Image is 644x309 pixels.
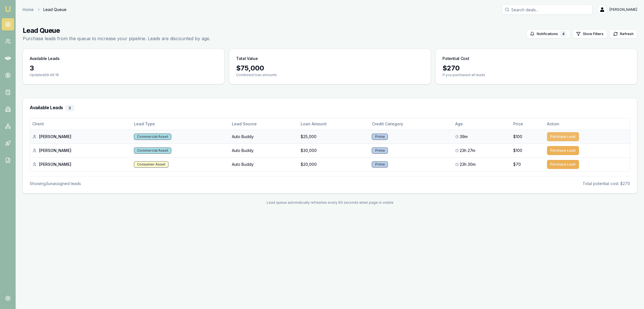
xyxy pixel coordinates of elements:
[32,134,129,140] div: [PERSON_NAME]
[609,7,637,12] span: [PERSON_NAME]
[236,64,424,73] div: $ 75,000
[547,132,579,141] button: Purchase Lead
[545,118,630,130] th: Action
[442,73,630,77] p: If you purchased all leads
[511,118,545,130] th: Price
[502,5,592,15] input: Search deals
[30,73,217,77] p: Updated 09:46:16
[369,118,453,130] th: Credit Category
[230,118,298,130] th: Lead Source
[30,64,217,73] div: 3
[134,147,171,154] div: Commercial Asset
[5,6,11,12] img: emu-icon-u.png
[32,162,129,167] div: [PERSON_NAME]
[65,105,74,111] div: 3
[30,105,630,111] h3: Available Leads
[583,181,630,186] div: Total potential cost: $270
[513,148,522,153] span: $100
[298,118,369,130] th: Loan Amount
[526,29,570,38] button: Notifications4
[298,130,369,143] td: $25,000
[460,148,475,153] span: 23h 27m
[134,134,171,140] div: Commercial Asset
[132,118,229,130] th: Lead Type
[230,130,298,143] td: Auto Buddy
[23,200,637,205] div: Lead queue automatically refreshes every 60 seconds when page is visible
[32,148,129,153] div: [PERSON_NAME]
[23,7,67,12] nav: breadcrumb
[236,73,424,77] p: Combined loan amounts
[547,146,579,155] button: Purchase Lead
[230,143,298,157] td: Auto Buddy
[23,26,210,35] h1: Lead Queue
[513,162,521,167] span: $70
[230,157,298,171] td: Auto Buddy
[372,134,388,140] div: Prime
[460,134,468,140] span: 39m
[460,162,476,167] span: 23h 30m
[513,134,522,140] span: $100
[453,118,511,130] th: Age
[30,181,81,186] div: Showing 3 unassigned lead s
[442,56,469,61] h3: Potential Cost
[372,161,388,168] div: Prime
[43,7,67,12] span: Lead Queue
[298,157,369,171] td: $20,000
[547,160,579,169] button: Purchase Lead
[609,29,637,38] button: Refresh
[442,64,630,73] div: $ 270
[23,35,210,42] p: Purchase leads from the queue to increase your pipeline. Leads are discounted by age.
[134,161,168,168] div: Consumer Asset
[30,56,60,61] h3: Available Leads
[372,147,388,154] div: Prime
[23,7,34,12] a: Home
[236,56,258,61] h3: Total Value
[560,31,566,37] div: 4
[298,143,369,157] td: $30,000
[30,118,132,130] th: Client
[572,29,607,38] button: Show Filters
